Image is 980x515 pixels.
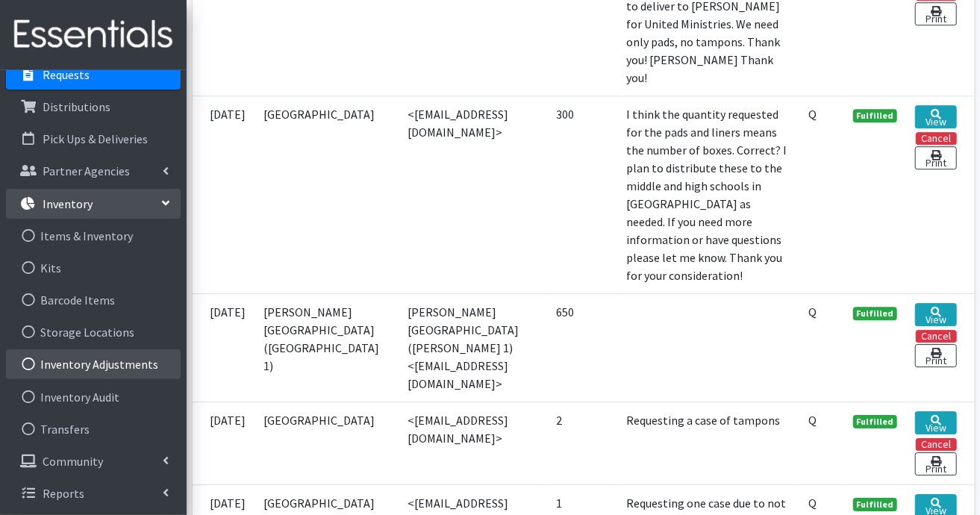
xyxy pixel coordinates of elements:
td: <[EMAIL_ADDRESS][DOMAIN_NAME]> [399,96,548,293]
p: Pick Ups & Deliveries [43,131,148,146]
a: Inventory Audit [6,382,181,412]
a: Print [915,2,956,25]
p: Reports [43,486,84,501]
a: Distributions [6,92,181,122]
td: [DATE] [193,96,255,293]
a: Partner Agencies [6,156,181,186]
td: 300 [547,96,617,293]
td: Requesting a case of tampons [617,402,799,484]
td: [PERSON_NAME][GEOGRAPHIC_DATA] ([GEOGRAPHIC_DATA] 1) [255,293,399,402]
button: Cancel [916,132,957,145]
a: Requests [6,60,181,90]
a: Inventory Adjustments [6,349,181,379]
a: View [915,105,956,128]
a: Storage Locations [6,317,181,347]
p: Community [43,454,103,469]
span: Fulfilled [853,498,898,511]
a: View [915,411,956,434]
a: Print [915,146,956,169]
abbr: Quantity [808,305,817,319]
a: Community [6,446,181,476]
a: Kits [6,253,181,283]
abbr: Quantity [808,107,817,122]
a: Print [915,344,956,367]
a: Items & Inventory [6,221,181,251]
td: [GEOGRAPHIC_DATA] [255,96,399,293]
td: 2 [547,402,617,484]
td: <[EMAIL_ADDRESS][DOMAIN_NAME]> [399,402,548,484]
a: Inventory [6,189,181,219]
td: [PERSON_NAME][GEOGRAPHIC_DATA] ([PERSON_NAME] 1) <[EMAIL_ADDRESS][DOMAIN_NAME]> [399,293,548,402]
td: I think the quantity requested for the pads and liners means the number of boxes. Correct? I plan... [617,96,799,293]
a: Transfers [6,414,181,444]
p: Distributions [43,99,110,114]
span: Fulfilled [853,109,898,122]
span: Fulfilled [853,415,898,428]
a: Pick Ups & Deliveries [6,124,181,154]
td: [GEOGRAPHIC_DATA] [255,402,399,484]
td: 650 [547,293,617,402]
p: Partner Agencies [43,163,130,178]
p: Inventory [43,196,93,211]
span: Fulfilled [853,307,898,320]
p: Requests [43,67,90,82]
button: Cancel [916,330,957,343]
a: Print [915,452,956,475]
a: Barcode Items [6,285,181,315]
td: [DATE] [193,293,255,402]
img: HumanEssentials [6,10,181,60]
button: Cancel [916,438,957,451]
abbr: Quantity [808,413,817,428]
a: View [915,303,956,326]
td: [DATE] [193,402,255,484]
a: Reports [6,478,181,508]
abbr: Quantity [808,496,817,511]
